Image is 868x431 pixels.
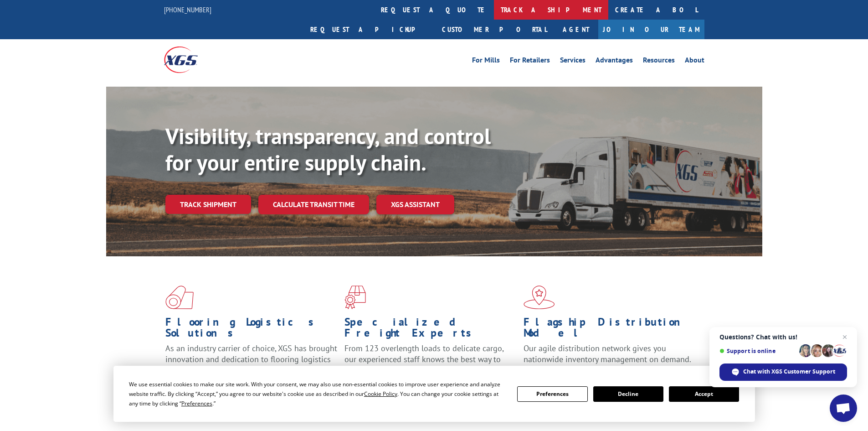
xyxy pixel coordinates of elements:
[643,57,675,67] a: Resources
[303,20,435,39] a: Request a pickup
[510,57,550,67] a: For Retailers
[165,317,338,343] h1: Flooring Logistics Solutions
[344,343,517,384] p: From 123 overlength loads to delicate cargo, our experienced staff knows the best way to move you...
[164,5,211,14] a: [PHONE_NUMBER]
[596,57,633,67] a: Advantages
[669,386,739,402] button: Accept
[598,20,704,39] a: Join Our Team
[719,333,847,341] span: Questions? Chat with us!
[165,122,491,177] b: Visibility, transparency, and control for your entire supply chain.
[129,379,506,408] div: We use essential cookies to make our site work. With your consent, we may also use non-essential ...
[165,195,251,214] a: Track shipment
[113,366,755,422] div: Cookie Consent Prompt
[743,368,835,376] span: Chat with XGS Customer Support
[524,286,555,309] img: xgs-icon-flagship-distribution-model-red
[719,348,796,354] span: Support is online
[376,195,454,214] a: XGS ASSISTANT
[830,395,857,422] a: Open chat
[524,317,696,343] h1: Flagship Distribution Model
[258,195,369,214] a: Calculate transit time
[344,286,366,309] img: xgs-icon-focused-on-flooring-red
[364,390,397,398] span: Cookie Policy
[554,20,598,39] a: Agent
[472,57,500,67] a: For Mills
[685,57,704,67] a: About
[719,363,847,381] span: Chat with XGS Customer Support
[165,343,337,375] span: As an industry carrier of choice, XGS has brought innovation and dedication to flooring logistics...
[517,386,587,402] button: Preferences
[165,286,194,309] img: xgs-icon-total-supply-chain-intelligence-red
[181,400,212,407] span: Preferences
[524,343,691,364] span: Our agile distribution network gives you nationwide inventory management on demand.
[593,386,663,402] button: Decline
[560,57,586,67] a: Services
[344,317,517,343] h1: Specialized Freight Experts
[435,20,554,39] a: Customer Portal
